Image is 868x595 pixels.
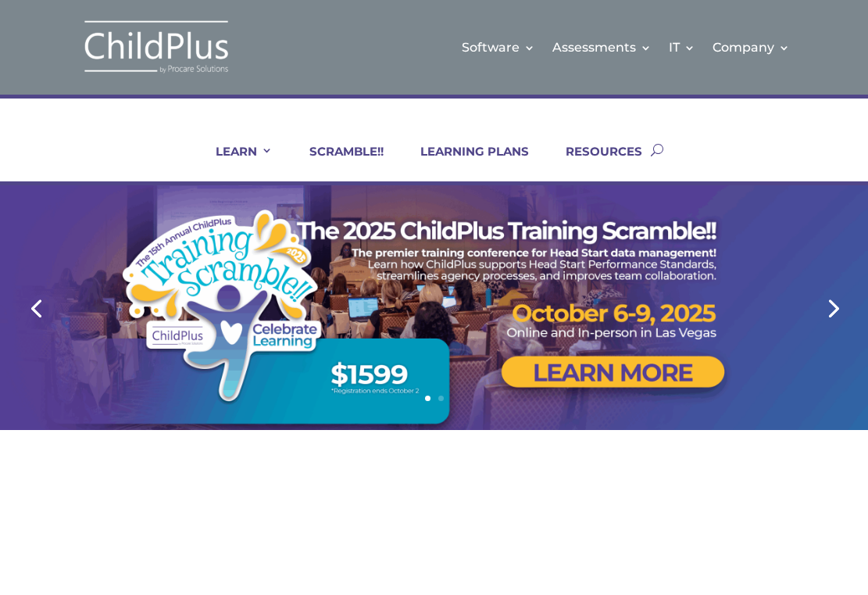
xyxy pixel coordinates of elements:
[438,396,444,401] a: 2
[546,144,642,181] a: RESOURCES
[401,144,529,181] a: LEARNING PLANS
[290,144,384,181] a: SCRAMBLE!!
[552,16,652,79] a: Assessments
[425,396,430,401] a: 1
[196,144,273,181] a: LEARN
[462,16,535,79] a: Software
[713,16,790,79] a: Company
[669,16,695,79] a: IT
